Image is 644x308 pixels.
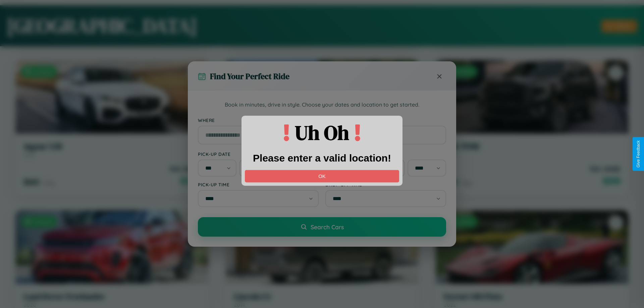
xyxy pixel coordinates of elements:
[311,223,344,231] span: Search Cars
[198,101,446,109] p: Book in minutes, drive in style. Choose your dates and location to get started.
[198,117,446,123] label: Where
[325,182,446,187] label: Drop-off Time
[210,71,289,82] h3: Find Your Perfect Ride
[198,151,319,157] label: Pick-up Date
[325,151,446,157] label: Drop-off Date
[198,182,319,187] label: Pick-up Time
